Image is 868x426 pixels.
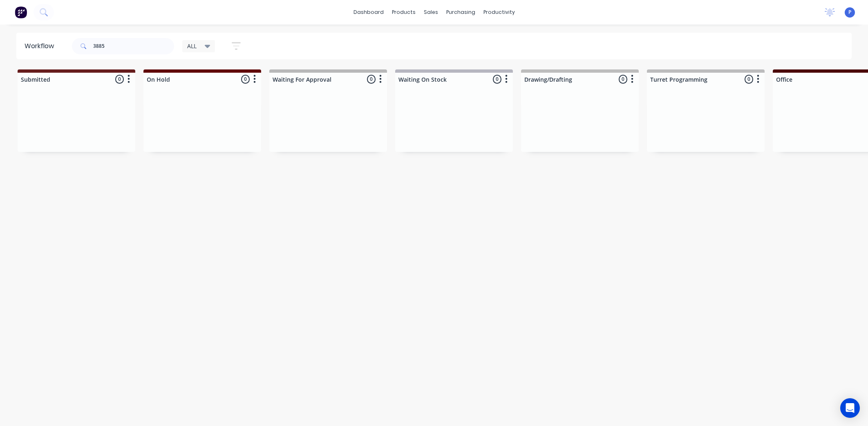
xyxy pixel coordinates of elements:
div: products [388,6,420,18]
div: Open Intercom Messenger [840,398,860,418]
img: Factory [15,6,27,18]
span: P [848,9,851,16]
div: Workflow [25,41,58,51]
span: ALL [187,42,197,50]
div: sales [420,6,442,18]
a: dashboard [349,6,388,18]
div: purchasing [442,6,479,18]
div: productivity [479,6,519,18]
input: Search for orders... [93,38,174,54]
